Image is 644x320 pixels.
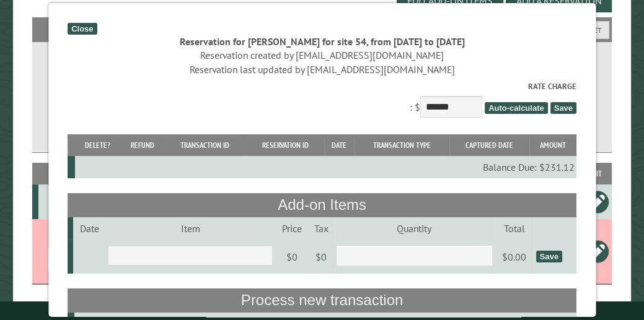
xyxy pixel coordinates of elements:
[354,134,449,156] th: Transaction Type
[495,217,534,240] td: Total
[32,17,612,41] h2: Filters
[449,134,529,156] th: Captured Date
[106,217,275,240] td: Item
[536,251,562,262] div: Save
[121,134,164,156] th: Refund
[75,156,576,178] td: Balance Due: $231.12
[275,217,309,240] td: Price
[68,48,576,62] div: Reservation created by [EMAIL_ADDRESS][DOMAIN_NAME]
[308,240,333,274] td: $0
[38,163,95,184] th: Site
[68,63,576,76] div: Reservation last updated by [EMAIL_ADDRESS][DOMAIN_NAME]
[275,240,309,274] td: $0
[246,134,324,156] th: Reservation ID
[75,134,121,156] th: Delete?
[68,35,576,48] div: Reservation for [PERSON_NAME] for site 54, from [DATE] to [DATE]
[68,23,97,35] div: Close
[73,217,105,240] td: Date
[43,196,94,208] div: 63
[550,102,576,114] span: Save
[68,80,576,121] div: : $
[485,102,548,114] span: Auto-calculate
[529,134,576,156] th: Amount
[164,134,246,156] th: Transaction ID
[68,288,576,312] th: Process new transaction
[334,217,495,240] td: Quantity
[68,80,576,92] label: Rate Charge
[68,193,576,217] th: Add-on Items
[495,240,534,274] td: $0.00
[308,217,333,240] td: Tax
[324,134,354,156] th: Date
